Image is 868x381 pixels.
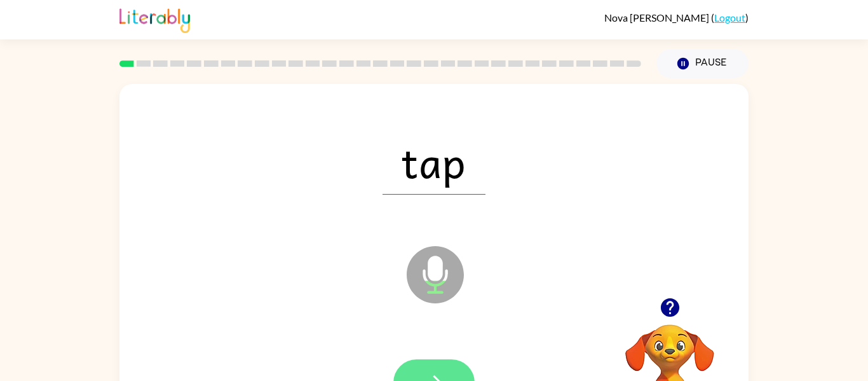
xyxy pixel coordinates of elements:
span: tap [383,128,485,195]
div: ( ) [604,11,749,24]
img: Literably [119,5,190,33]
span: Nova [PERSON_NAME] [604,11,711,24]
a: Logout [714,11,745,24]
button: Pause [656,49,749,78]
